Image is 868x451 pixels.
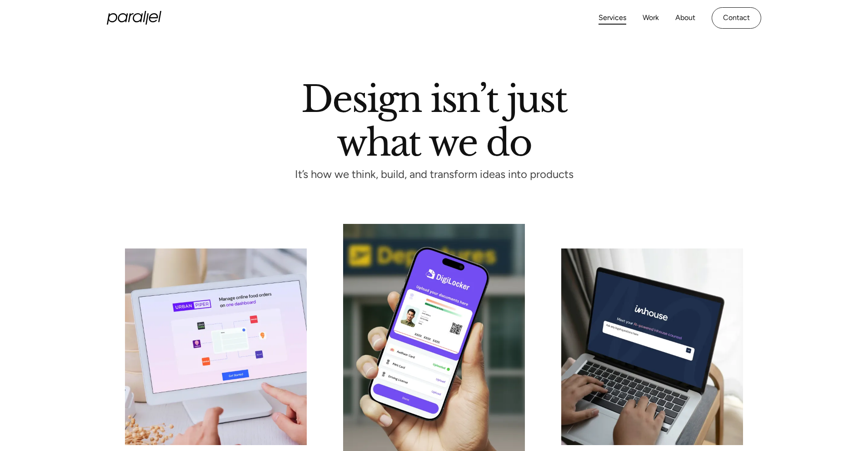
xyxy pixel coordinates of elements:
a: Work [643,11,659,25]
p: It’s how we think, build, and transform ideas into products [278,171,590,178]
h1: Design isn’t just what we do [301,81,567,156]
img: card-image [125,248,307,445]
a: About [675,11,695,25]
img: card-image [561,248,743,445]
a: Services [599,11,626,25]
a: Contact [712,7,761,29]
a: home [107,11,161,25]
